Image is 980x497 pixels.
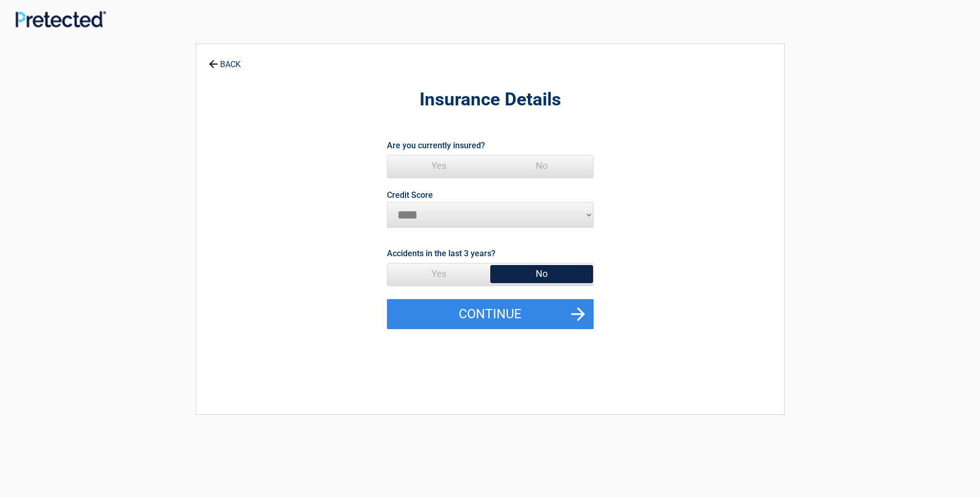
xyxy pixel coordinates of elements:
h2: Insurance Details [253,88,727,112]
button: Continue [387,299,594,329]
span: Yes [387,263,490,284]
a: BACK [207,51,243,69]
span: No [490,263,593,284]
span: Yes [387,156,490,176]
label: Credit Score [387,191,433,199]
label: Accidents in the last 3 years? [387,246,495,260]
span: No [490,156,593,176]
label: Are you currently insured? [387,138,485,152]
img: Main Logo [15,11,106,27]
